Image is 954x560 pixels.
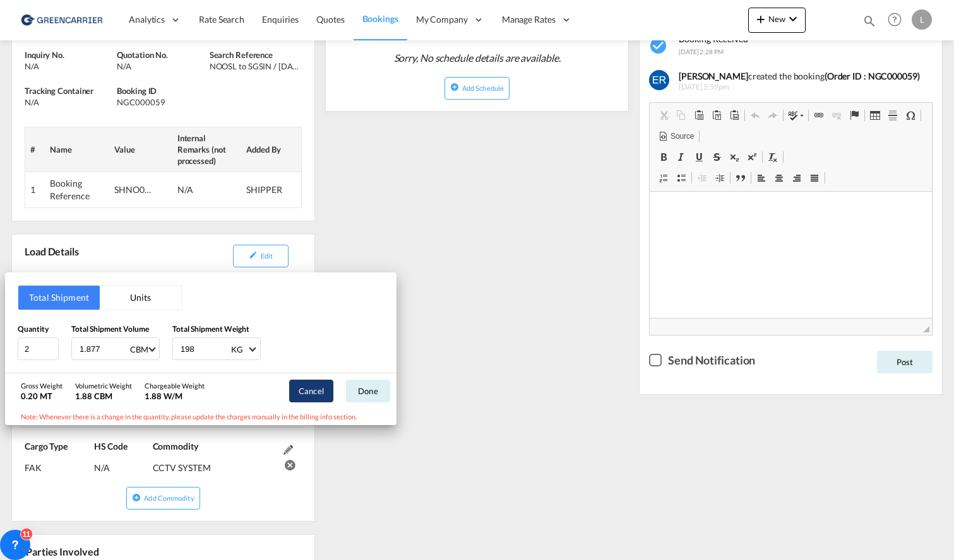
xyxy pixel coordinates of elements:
button: Done [346,380,390,402]
input: Enter weight [179,338,230,359]
div: Chargeable Weight [145,381,205,390]
div: 1.88 W/M [145,390,205,402]
div: CBM [130,344,148,354]
div: Note: Whenever there is a change in the quantity, please update the charges manually in the billi... [5,409,397,424]
div: KG [231,344,243,354]
body: Editor, editor2 [13,13,270,26]
input: Enter volume [78,338,129,359]
button: Units [100,286,181,310]
div: Volumetric Weight [75,381,132,390]
input: Qty [18,337,59,360]
button: Total Shipment [18,286,100,310]
div: 1.88 CBM [75,390,132,402]
div: Gross Weight [21,381,63,390]
span: Quantity [18,324,49,334]
button: Cancel [289,380,333,402]
span: Total Shipment Weight [172,324,249,334]
span: Total Shipment Volume [71,324,149,334]
div: 0.20 MT [21,390,63,402]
